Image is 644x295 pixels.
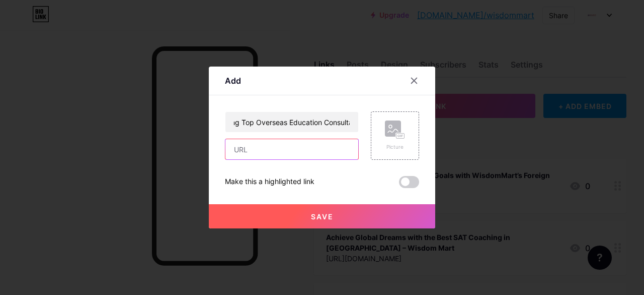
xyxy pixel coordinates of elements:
[311,212,334,221] span: Save
[209,204,435,228] button: Save
[225,112,358,132] input: Title
[225,176,314,188] div: Make this a highlighted link
[385,143,405,151] div: Picture
[225,75,241,87] div: Add
[225,139,358,159] input: URL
